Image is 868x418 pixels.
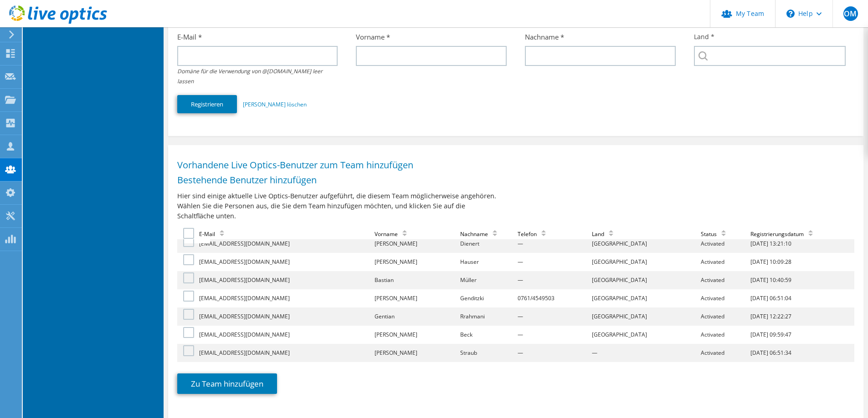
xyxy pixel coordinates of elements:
td: Dienert [459,235,516,253]
td: — [516,344,591,362]
td: [DATE] 06:51:34 [749,344,854,362]
td: Activated [699,289,749,307]
svg: \n [786,10,795,18]
td: [EMAIL_ADDRESS][DOMAIN_NAME] [198,326,373,344]
label: Select one or more accounts below [183,228,196,239]
td: [PERSON_NAME] [373,326,459,344]
td: [EMAIL_ADDRESS][DOMAIN_NAME] [198,344,373,362]
td: — [516,307,591,326]
label: E-Mail * [177,32,202,41]
td: [DATE] 13:21:10 [749,235,854,253]
td: [GEOGRAPHIC_DATA] [591,289,699,307]
td: [PERSON_NAME] [373,253,459,271]
td: Activated [699,307,749,326]
div: E-Mail [199,230,229,238]
div: Registrierungsdatum [750,230,817,238]
td: Activated [699,271,749,289]
td: [DATE] 06:51:04 [749,289,854,307]
td: Activated [699,326,749,344]
td: [PERSON_NAME] [373,235,459,253]
td: Straub [459,344,516,362]
td: — [516,253,591,271]
button: Zu Team hinzufügen [177,373,277,394]
td: [GEOGRAPHIC_DATA] [591,307,699,326]
div: Vorname [375,230,411,238]
div: Status [701,230,730,238]
td: Activated [699,235,749,253]
td: [GEOGRAPHIC_DATA] [591,235,699,253]
td: [GEOGRAPHIC_DATA] [591,271,699,289]
div: Telefon [518,230,550,238]
td: — [516,235,591,253]
td: Müller [459,271,516,289]
td: [EMAIL_ADDRESS][DOMAIN_NAME] [198,235,373,253]
td: [GEOGRAPHIC_DATA] [591,326,699,344]
a: [PERSON_NAME] löschen [243,101,307,108]
td: [PERSON_NAME] [373,289,459,307]
td: — [591,344,699,362]
td: Bastian [373,271,459,289]
p: Hier sind einige aktuelle Live Optics-Benutzer aufgeführt, die diesem Team möglicherweise angehör... [177,191,496,221]
td: Rrahmani [459,307,516,326]
td: [EMAIL_ADDRESS][DOMAIN_NAME] [198,289,373,307]
td: Activated [699,253,749,271]
label: Land * [694,32,714,41]
td: [EMAIL_ADDRESS][DOMAIN_NAME] [198,307,373,326]
label: Vorname * [356,32,390,41]
td: [DATE] 10:09:28 [749,253,854,271]
td: Activated [699,344,749,362]
span: OM [843,6,858,21]
td: [EMAIL_ADDRESS][DOMAIN_NAME] [198,253,373,271]
div: Nachname [460,230,502,238]
td: 0761/4549503 [516,289,591,307]
div: Land [592,230,618,238]
td: [DATE] 10:40:59 [749,271,854,289]
td: Genditzki [459,289,516,307]
td: Hauser [459,253,516,271]
td: [PERSON_NAME] [373,344,459,362]
td: — [516,271,591,289]
td: Gentian [373,307,459,326]
label: Nachname * [525,32,564,41]
td: [EMAIL_ADDRESS][DOMAIN_NAME] [198,271,373,289]
td: Beck [459,326,516,344]
td: [DATE] 12:22:27 [749,307,854,326]
td: [GEOGRAPHIC_DATA] [591,253,699,271]
i: Domäne für die Verwendung von @[DOMAIN_NAME] leer lassen [177,67,323,85]
button: Registrieren [177,95,237,113]
td: [DATE] 09:59:47 [749,326,854,344]
h1: Bestehende Benutzer hinzufügen [177,176,850,185]
td: — [516,326,591,344]
h1: Vorhandene Live Optics-Benutzer zum Team hinzufügen [177,161,850,170]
